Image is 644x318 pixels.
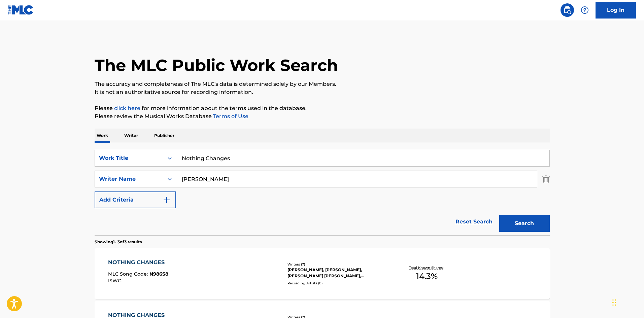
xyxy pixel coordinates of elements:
a: click here [114,105,140,111]
img: help [581,6,589,14]
span: 14.3 % [416,270,438,282]
a: Terms of Use [212,113,248,119]
div: Help [578,3,591,17]
p: Work [95,129,110,143]
img: MLC Logo [8,5,34,15]
div: Writers ( 7 ) [287,262,389,267]
div: [PERSON_NAME], [PERSON_NAME], [PERSON_NAME] [PERSON_NAME], [PERSON_NAME], [PERSON_NAME], [PERSON_... [287,267,389,279]
span: ISWC : [108,278,124,284]
div: NOTHING CHANGES [108,258,168,267]
form: Search Form [95,150,550,235]
img: 9d2ae6d4665cec9f34b9.svg [163,196,171,204]
a: Public Search [561,3,574,17]
p: Publisher [152,129,176,143]
iframe: Chat Widget [610,286,644,318]
p: Writer [122,129,140,143]
p: Showing 1 - 3 of 3 results [95,239,142,245]
p: Total Known Shares: [409,265,445,270]
h1: The MLC Public Work Search [95,55,338,75]
button: Search [499,215,550,232]
p: It is not an authoritative source for recording information. [95,88,550,96]
a: Log In [596,2,636,19]
button: Add Criteria [95,191,176,208]
span: N986S8 [149,271,168,277]
a: NOTHING CHANGESMLC Song Code:N986S8ISWC:Writers (7)[PERSON_NAME], [PERSON_NAME], [PERSON_NAME] [P... [95,248,550,299]
img: search [563,6,571,14]
div: Recording Artists ( 0 ) [287,281,389,286]
div: Work Title [99,154,160,162]
a: Reset Search [452,214,496,229]
p: Please review the Musical Works Database [95,112,550,120]
div: Writer Name [99,175,160,183]
div: Drag [612,292,616,313]
img: Delete Criterion [542,171,550,187]
p: Please for more information about the terms used in the database. [95,104,550,112]
span: MLC Song Code : [108,271,149,277]
p: The accuracy and completeness of The MLC's data is determined solely by our Members. [95,80,550,88]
